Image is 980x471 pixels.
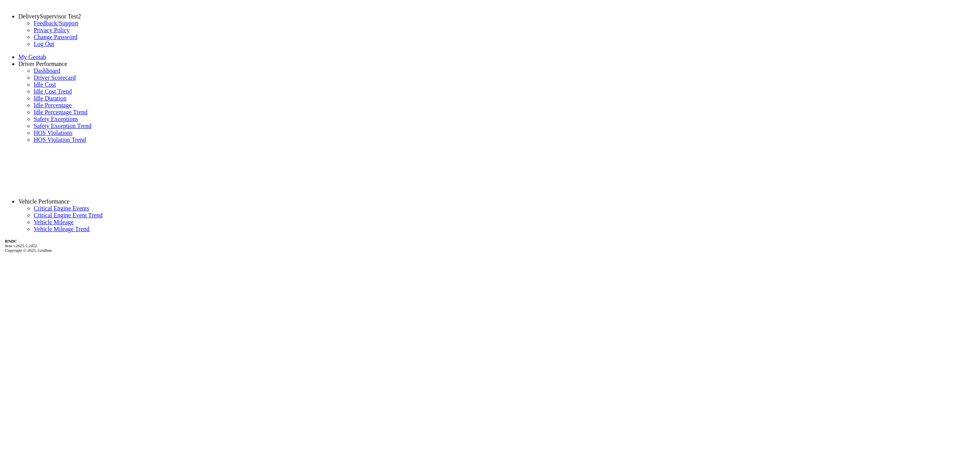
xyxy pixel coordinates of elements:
a: Idle Cost [34,81,56,88]
a: Safety Exceptions [34,116,78,122]
i: beta v.2025.5.2452 [5,243,37,248]
a: Vehicle Mileage Trend [34,226,90,232]
a: HOS Violations [34,130,72,136]
a: Safety Exception Trend [34,123,91,129]
a: Idle Percentage Trend [34,109,87,115]
a: Driver Scorecard [34,74,76,81]
a: Idle Duration [34,95,67,102]
a: Vehicle Performance [18,198,70,205]
b: RNDC [5,239,17,243]
a: Idle Cost Trend [34,88,72,95]
a: Driver Performance [18,61,67,67]
a: Feedback/Support [34,20,78,26]
a: HOS Violation Trend [34,136,86,143]
a: Critical Engine Events [34,205,89,212]
a: Vehicle Mileage [34,219,73,225]
a: Dashboard [34,67,60,74]
a: My Geotab [18,54,46,60]
a: Privacy Policy [34,27,70,33]
a: DeliverySupervisor Test2 [18,13,81,20]
a: Idle Percentage [34,102,72,108]
div: Copyright © 2025, Gridline [5,239,977,253]
a: Change Password [34,34,77,40]
a: Log Out [34,41,54,47]
a: Critical Engine Event Trend [34,212,103,218]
